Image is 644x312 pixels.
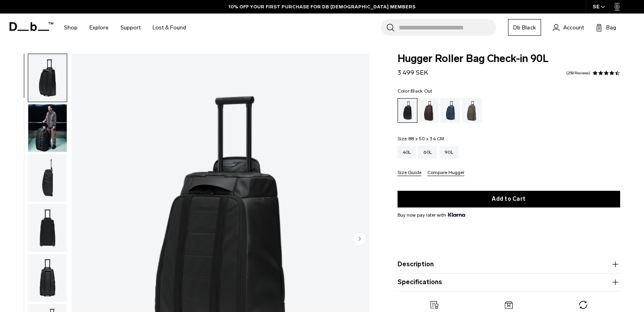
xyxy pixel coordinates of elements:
a: Explore [89,14,109,42]
img: Hugger Roller Bag Check-in 90L Black Out [28,254,67,302]
a: Blue Hour [440,98,460,123]
span: Black Out [411,88,432,94]
button: Hugger Roller Bag Check-in 90L Black Out [28,203,67,252]
img: {"height" => 20, "alt" => "Klarna"} [448,213,465,217]
legend: Size: [398,136,444,141]
button: Description [398,260,620,269]
a: Espresso [419,98,439,123]
a: Account [553,23,584,32]
img: Hugger Roller Bag Check-in 90L Black Out [28,204,67,252]
button: Hugger Roller Bag Check-in 90L Black Out [28,54,67,102]
a: 90L [439,146,458,159]
a: Lost & Found [153,14,186,42]
a: 60L [418,146,437,159]
button: Hugger Roller Bag Check-in 90L Black Out [28,154,67,202]
span: Account [563,23,584,32]
img: Hugger Roller Bag Check-in 90L Black Out [28,54,67,102]
button: Hugger Roller Bag Check-in 90L Black Out [28,254,67,302]
span: Hugger Roller Bag Check-in 90L [398,54,620,64]
img: Hugger Roller Bag Check-in 90L Black Out [28,154,67,202]
span: 88 x 50 x 34 CM [408,136,444,141]
nav: Main Navigation [58,14,192,42]
a: Support [120,14,141,42]
span: 3 499 SEK [398,69,428,76]
img: Hugger Roller Bag Check-in 90L Black Out [28,104,67,152]
a: Forest Green [462,98,482,123]
a: Shop [64,14,78,42]
a: Db Black [508,19,541,36]
button: Size Guide [398,170,421,176]
button: Bag [596,23,616,32]
a: 10% OFF YOUR FIRST PURCHASE FOR DB [DEMOGRAPHIC_DATA] MEMBERS [229,3,415,10]
button: Specifications [398,277,620,287]
a: Black Out [398,98,417,123]
button: Add to Cart [398,191,620,207]
a: 40L [398,146,416,159]
button: Next slide [353,233,365,246]
button: Compare Hugger [427,170,464,176]
span: Bag [606,23,616,32]
button: Hugger Roller Bag Check-in 90L Black Out [28,104,67,152]
span: Buy now pay later with [398,211,465,219]
legend: Color: [398,89,433,93]
a: 258 reviews [566,71,590,75]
